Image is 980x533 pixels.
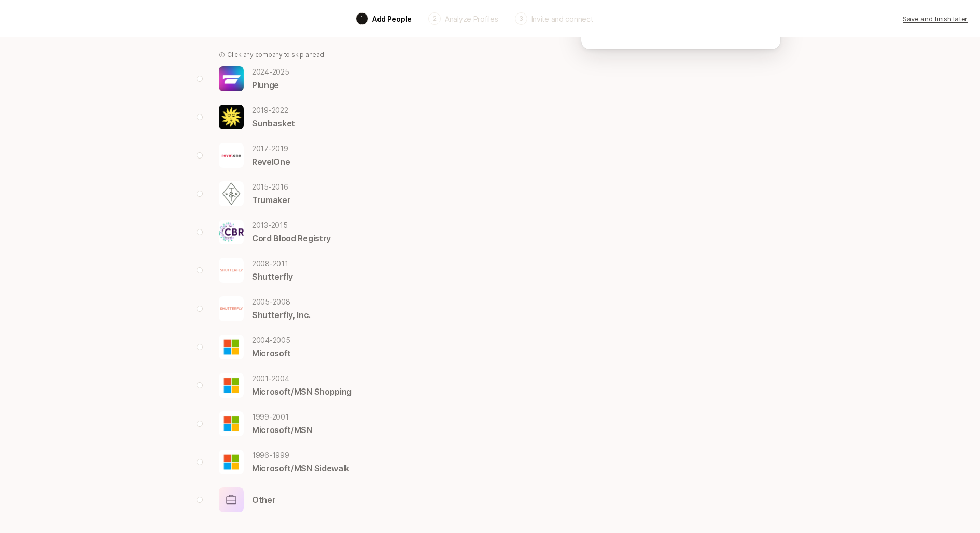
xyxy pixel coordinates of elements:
img: 06f016e3_b5c6_4ce4_9889_b7cefb1a18b4.jpg [219,335,244,359]
p: 2019 - 2022 [252,104,295,117]
img: 5ac92ac2_437f_48f1_a73f_c3570ca6f2ae.jpg [219,181,244,206]
p: Click any company to skip ahead [227,50,324,60]
img: df0ecbfe_e419_4488_8462_c842c36a3ead.jpg [219,66,244,91]
p: Microsoft/MSN [252,423,312,437]
p: 2015 - 2016 [252,181,290,193]
p: Cord Blood Registry [252,232,331,245]
img: other-company-logo.svg [219,487,244,512]
img: bd693a49_1b08_4952_8013_72920ea83b31.jpg [219,105,244,129]
p: Plunge [252,78,289,92]
p: 3 [519,14,523,23]
p: 2013 - 2015 [252,219,331,232]
p: Microsoft/MSN Shopping [252,385,352,398]
p: 1996 - 1999 [252,449,349,462]
p: Analyze Profiles [445,13,498,24]
p: 2001 - 2004 [252,372,352,385]
p: Add People [372,13,412,24]
img: 06f016e3_b5c6_4ce4_9889_b7cefb1a18b4.jpg [219,411,244,436]
img: ed09e4a4_e916_4fba_a87a_96195376d9a6.jpg [219,220,244,244]
p: 2 [433,14,437,23]
p: 1999 - 2001 [252,411,312,423]
img: 06f016e3_b5c6_4ce4_9889_b7cefb1a18b4.jpg [219,450,244,474]
img: 06f016e3_b5c6_4ce4_9889_b7cefb1a18b4.jpg [219,373,244,398]
p: 1 [360,14,363,23]
p: 2008 - 2011 [252,257,293,270]
p: RevelOne [252,155,290,168]
img: 19f6fbe7_a351_49e8_9d73_18f8688b0aff.jpg [219,296,244,321]
p: Other [252,493,275,507]
p: Microsoft/MSN Sidewalk [252,462,349,475]
p: Microsoft [252,347,291,360]
p: Sunbasket [252,117,295,130]
p: Shutterfly [252,270,293,283]
p: 2004 - 2005 [252,334,291,347]
p: 2005 - 2008 [252,296,311,308]
img: 19f6fbe7_a351_49e8_9d73_18f8688b0aff.jpg [219,258,244,283]
p: Trumaker [252,193,290,207]
p: 2017 - 2019 [252,142,290,155]
p: Shutterfly, Inc. [252,308,311,322]
p: Save and finish later [903,13,968,24]
img: 373b7ab9_286e_4c2a_b724_2068257e8288.jpg [219,143,244,168]
p: 2024 - 2025 [252,66,289,78]
p: Invite and connect [531,13,593,24]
